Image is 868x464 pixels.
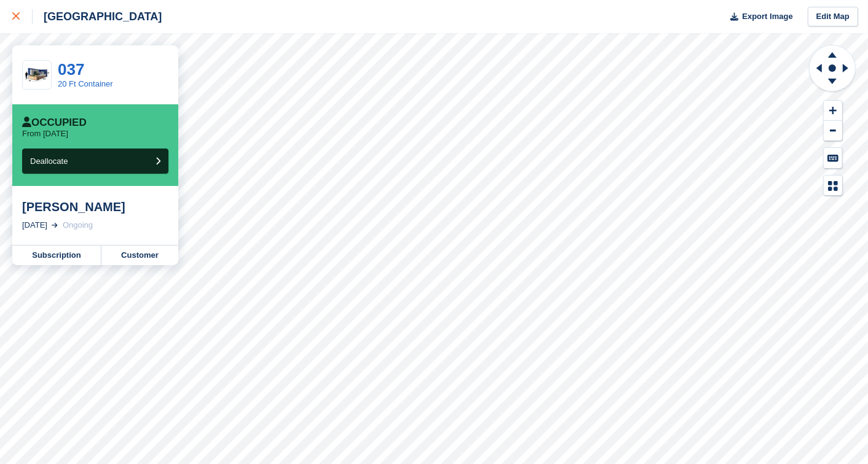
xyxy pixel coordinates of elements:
button: Deallocate [22,149,168,174]
a: Subscription [12,246,101,265]
p: From [DATE] [22,129,68,139]
div: [PERSON_NAME] [22,199,168,214]
a: 037 [58,60,84,79]
a: 20 Ft Container [58,79,113,88]
button: Keyboard Shortcuts [824,148,842,168]
button: Zoom Out [824,121,842,141]
div: Ongoing [63,219,93,231]
img: 20-ft-container%20(34).jpg [23,64,51,86]
img: arrow-right-light-icn-cde0832a797a2874e46488d9cf13f60e5c3a73dbe684e267c42b8395dfbc2abf.svg [52,223,58,228]
div: [DATE] [22,219,47,231]
span: Deallocate [30,157,68,166]
a: Edit Map [808,7,858,27]
a: Customer [101,246,178,265]
span: Export Image [742,10,792,23]
div: Occupied [22,117,87,129]
button: Map Legend [824,176,842,196]
button: Export Image [723,7,793,27]
button: Zoom In [824,101,842,121]
div: [GEOGRAPHIC_DATA] [33,9,162,24]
